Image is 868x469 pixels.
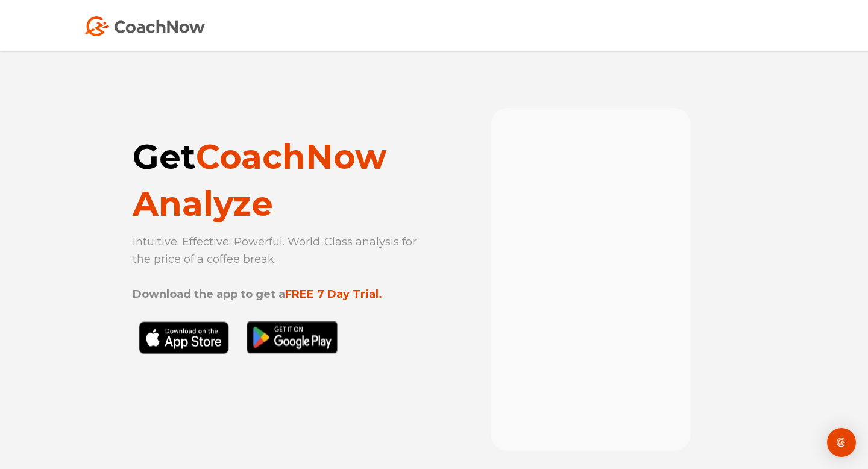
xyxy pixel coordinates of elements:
p: Intuitive. Effective. Powerful. World-Class analysis for the price of a coffee break. [133,233,422,303]
img: Black Download CoachNow on the App Store Button [133,321,344,381]
h1: Get [133,133,422,227]
span: CoachNow Analyze [133,136,386,224]
img: Coach Now [84,16,205,36]
strong: FREE 7 Day Trial. [285,288,382,301]
div: Open Intercom Messenger [827,428,856,457]
strong: Download the app to get a [133,288,285,301]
